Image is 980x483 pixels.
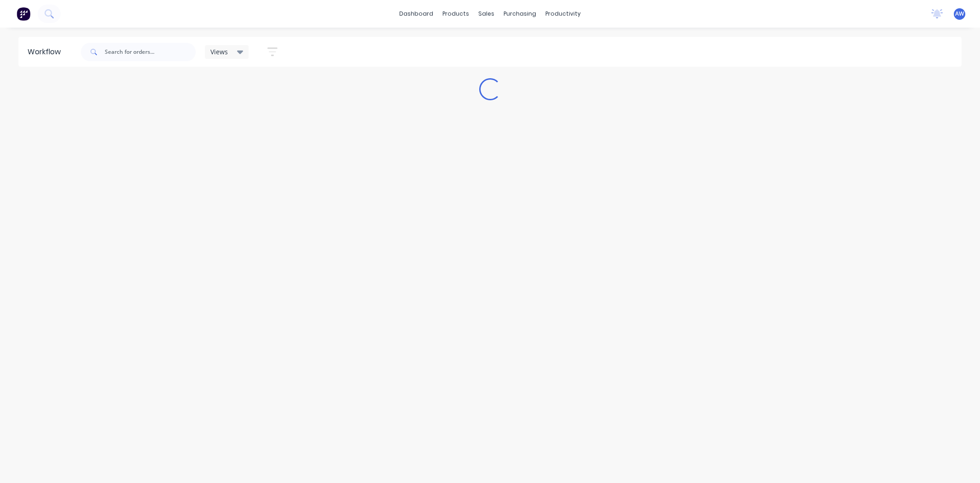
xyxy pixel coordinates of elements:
[474,7,499,21] div: sales
[955,10,964,18] span: AW
[17,7,30,21] img: Factory
[105,43,196,61] input: Search for orders...
[210,47,228,57] span: Views
[541,7,585,21] div: productivity
[28,46,65,57] div: Workflow
[438,7,474,21] div: products
[395,7,438,21] a: dashboard
[499,7,541,21] div: purchasing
